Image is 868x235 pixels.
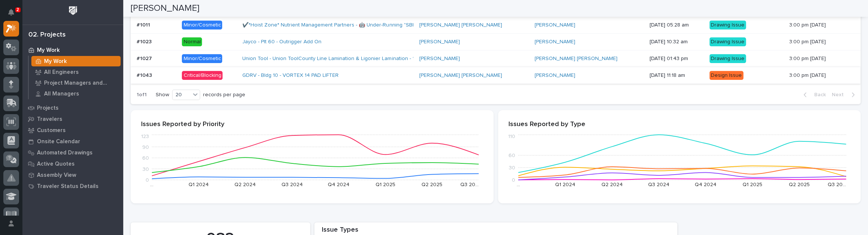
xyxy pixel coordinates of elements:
[508,134,515,139] tspan: 110
[242,56,463,62] a: Union Tool - Union ToolCounty Line Lamination & Ligonier Lamination - 1 of 3 Identical Frame
[137,54,153,62] p: #1027
[182,37,202,47] div: Normal
[131,86,153,104] p: 1 of 1
[141,120,483,129] p: Issues Reported by Priority
[534,56,617,62] a: [PERSON_NAME] [PERSON_NAME]
[22,44,123,56] a: My Work
[37,47,60,54] p: My Work
[375,182,395,187] text: Q1 2025
[29,78,123,88] a: Project Managers and Engineers
[189,182,209,187] text: Q1 2024
[29,67,123,77] a: All Engineers
[9,9,19,21] div: Notifications2
[182,54,222,63] div: Minor/Cosmetic
[828,182,846,187] text: Q3 20…
[137,71,153,79] p: #1043
[44,58,67,65] p: My Work
[832,91,848,98] span: Next
[142,156,149,161] tspan: 60
[44,69,79,76] p: All Engineers
[419,72,502,79] a: [PERSON_NAME] [PERSON_NAME]
[131,34,861,50] tr: #1023#1023 NormalJayco - Plt 60 - Outrigger Add On [PERSON_NAME] [PERSON_NAME] [DATE] 10:32 amDra...
[460,182,479,187] text: Q3 20…
[22,169,123,181] a: Assembly View
[789,71,827,79] p: 3:00 pm [DATE]
[242,39,321,45] a: Jayco - Plt 60 - Outrigger Add On
[37,127,66,134] p: Customers
[131,3,199,14] h2: [PERSON_NAME]
[419,22,502,28] a: [PERSON_NAME] [PERSON_NAME]
[512,178,515,183] tspan: 0
[141,134,149,139] tspan: 123
[37,116,62,123] p: Travelers
[203,92,245,98] p: records per page
[172,91,190,99] div: 20
[508,153,515,158] tspan: 60
[37,161,75,167] p: Active Quotes
[37,105,59,112] p: Projects
[156,92,169,98] p: Show
[37,150,93,156] p: Automated Drawings
[44,80,118,87] p: Project Managers and Engineers
[281,182,302,187] text: Q3 2024
[142,145,149,150] tspan: 90
[16,7,19,12] p: 2
[3,4,19,20] button: Notifications
[649,39,703,45] p: [DATE] 10:32 am
[789,21,827,28] p: 3:00 pm [DATE]
[516,182,520,187] text: …
[788,182,809,187] text: Q2 2025
[66,4,80,18] img: Workspace Logo
[143,167,149,172] tspan: 30
[37,183,99,190] p: Traveler Status Details
[29,56,123,66] a: My Work
[131,67,861,84] tr: #1043#1043 Critical/BlockingGDRV - Bldg 10 - VORTEX 14 PAD LIFTER [PERSON_NAME] [PERSON_NAME] [PE...
[137,37,153,45] p: #1023
[22,102,123,113] a: Projects
[234,182,256,187] text: Q2 2024
[555,182,575,187] text: Q1 2024
[29,88,123,99] a: All Managers
[22,147,123,158] a: Automated Drawings
[829,91,861,98] button: Next
[789,54,827,62] p: 3:00 pm [DATE]
[242,22,488,28] a: ✔️*Hoist Zone* Nutrient Management Partners - 🤖 Under-Running "SBK" Series Manual End Truck Set
[22,125,123,136] a: Customers
[742,182,762,187] text: Q1 2025
[22,181,123,192] a: Traveler Status Details
[22,113,123,125] a: Travelers
[534,39,575,45] a: [PERSON_NAME]
[44,91,79,97] p: All Managers
[601,182,622,187] text: Q2 2024
[419,39,460,45] a: [PERSON_NAME]
[694,182,716,187] text: Q4 2024
[182,71,223,80] div: Critical/Blocking
[810,91,826,98] span: Back
[789,37,827,45] p: 3:00 pm [DATE]
[37,172,76,179] p: Assembly View
[508,120,850,129] p: Issues Reported by Type
[150,182,153,187] text: …
[534,22,575,28] a: [PERSON_NAME]
[709,21,746,30] div: Drawing Issue
[419,56,460,62] a: [PERSON_NAME]
[709,54,746,63] div: Drawing Issue
[131,50,861,67] tr: #1027#1027 Minor/CosmeticUnion Tool - Union ToolCounty Line Lamination & Ligonier Lamination - 1 ...
[649,56,703,62] p: [DATE] 01:43 pm
[22,136,123,147] a: Onsite Calendar
[509,165,515,170] tspan: 30
[328,182,349,187] text: Q4 2024
[131,17,861,34] tr: #1011#1011 Minor/Cosmetic✔️*Hoist Zone* Nutrient Management Partners - 🤖 Under-Running "SBK" Seri...
[421,182,442,187] text: Q2 2025
[797,91,829,98] button: Back
[709,37,746,47] div: Drawing Issue
[182,21,222,30] div: Minor/Cosmetic
[648,182,669,187] text: Q3 2024
[146,178,149,183] tspan: 0
[37,138,80,145] p: Onsite Calendar
[22,158,123,169] a: Active Quotes
[649,22,703,28] p: [DATE] 05:28 am
[649,72,703,79] p: [DATE] 11:18 am
[28,31,66,39] div: 02. Projects
[242,72,339,79] a: GDRV - Bldg 10 - VORTEX 14 PAD LIFTER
